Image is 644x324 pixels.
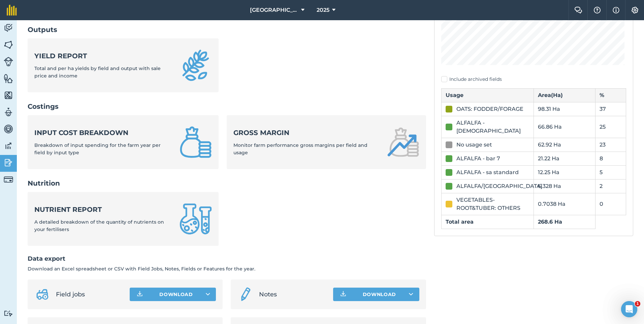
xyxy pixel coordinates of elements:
[593,7,601,13] img: A question mark icon
[227,115,426,169] a: Gross marginMonitor farm performance gross margins per field and usage
[250,6,298,14] span: [GEOGRAPHIC_DATA][PERSON_NAME]
[4,57,13,66] img: svg+xml;base64,PD94bWwgdmVyc2lvbj0iMS4wIiBlbmNvZGluZz0idXRmLTgiPz4KPCEtLSBHZW5lcmF0b3I6IEFkb2JlIE...
[259,290,327,299] span: Notes
[28,254,426,264] h2: Data export
[56,290,124,299] span: Field jobs
[446,219,474,225] strong: Total area
[28,192,219,246] a: Nutrient reportA detailed breakdown of the quantity of nutrients on your fertilisers
[534,193,595,215] td: 0.7038 Ha
[534,152,595,165] td: 21.22 Ha
[456,168,519,176] div: ALFALFA - sa standard
[595,152,626,165] td: 8
[28,179,426,188] h2: Nutrition
[34,205,171,214] strong: Nutrient report
[456,141,492,149] div: No usage set
[28,38,219,92] a: Yield reportTotal and per ha yields by field and output with sale price and income
[180,203,212,235] img: Nutrient report
[574,7,582,13] img: Two speech bubbles overlapping with the left bubble in the forefront
[333,288,419,301] button: Download
[595,102,626,116] td: 37
[4,141,13,151] img: svg+xml;base64,PD94bWwgdmVyc2lvbj0iMS4wIiBlbmNvZGluZz0idXRmLTgiPz4KPCEtLSBHZW5lcmF0b3I6IEFkb2JlIE...
[34,128,171,137] strong: Input cost breakdown
[635,301,640,306] span: 1
[4,90,13,100] img: svg+xml;base64,PHN2ZyB4bWxucz0iaHR0cDovL3d3dy53My5vcmcvMjAwMC9zdmciIHdpZHRoPSI1NiIgaGVpZ2h0PSI2MC...
[456,119,529,135] div: ALFALFA - [DEMOGRAPHIC_DATA]
[456,196,529,212] div: VEGETABLES-ROOT&TUBER: OTHERS
[28,25,426,34] h2: Outputs
[4,73,13,84] img: svg+xml;base64,PHN2ZyB4bWxucz0iaHR0cDovL3d3dy53My5vcmcvMjAwMC9zdmciIHdpZHRoPSI1NiIgaGVpZ2h0PSI2MC...
[34,51,171,61] strong: Yield report
[180,126,212,158] img: Input cost breakdown
[4,40,13,50] img: svg+xml;base64,PHN2ZyB4bWxucz0iaHR0cDovL3d3dy53My5vcmcvMjAwMC9zdmciIHdpZHRoPSI1NiIgaGVpZ2h0PSI2MC...
[4,310,13,317] img: svg+xml;base64,PD94bWwgdmVyc2lvbj0iMS4wIiBlbmNvZGluZz0idXRmLTgiPz4KPCEtLSBHZW5lcmF0b3I6IEFkb2JlIE...
[180,49,212,82] img: Yield report
[456,182,542,190] div: ALFALFA/[GEOGRAPHIC_DATA]
[595,179,626,193] td: 2
[534,116,595,138] td: 66.86 Ha
[4,107,13,117] img: svg+xml;base64,PD94bWwgdmVyc2lvbj0iMS4wIiBlbmNvZGluZz0idXRmLTgiPz4KPCEtLSBHZW5lcmF0b3I6IEFkb2JlIE...
[387,126,419,158] img: Gross margin
[595,88,626,102] th: %
[34,142,161,156] span: Breakdown of input spending for the farm year per field by input type
[621,301,637,317] iframe: Intercom live chat
[130,288,216,301] button: Download
[534,138,595,152] td: 62.92 Ha
[7,5,17,15] img: fieldmargin Logo
[34,65,161,79] span: Total and per ha yields by field and output with sale price and income
[538,219,562,225] strong: 268.6 Ha
[613,6,619,14] img: svg+xml;base64,PHN2ZyB4bWxucz0iaHR0cDovL3d3dy53My5vcmcvMjAwMC9zdmciIHdpZHRoPSIxNyIgaGVpZ2h0PSIxNy...
[28,102,426,111] h2: Costings
[595,193,626,215] td: 0
[233,142,367,156] span: Monitor farm performance gross margins per field and usage
[456,105,523,113] div: OATS: FODDER/FORAGE
[4,175,13,184] img: svg+xml;base64,PD94bWwgdmVyc2lvbj0iMS4wIiBlbmNvZGluZz0idXRmLTgiPz4KPCEtLSBHZW5lcmF0b3I6IEFkb2JlIE...
[317,6,329,14] span: 2025
[237,286,254,302] img: svg+xml;base64,PD94bWwgdmVyc2lvbj0iMS4wIiBlbmNvZGluZz0idXRmLTgiPz4KPCEtLSBHZW5lcmF0b3I6IEFkb2JlIE...
[136,290,144,298] img: Download icon
[534,102,595,116] td: 98.31 Ha
[631,7,639,13] img: A cog icon
[595,116,626,138] td: 25
[456,155,500,163] div: ALFALFA - bar 7
[595,165,626,179] td: 5
[4,23,13,33] img: svg+xml;base64,PD94bWwgdmVyc2lvbj0iMS4wIiBlbmNvZGluZz0idXRmLTgiPz4KPCEtLSBHZW5lcmF0b3I6IEFkb2JlIE...
[28,265,426,272] p: Download an Excel spreadsheet or CSV with Field Jobs, Notes, Fields or Features for the year.
[534,165,595,179] td: 12.25 Ha
[534,179,595,193] td: 6.328 Ha
[441,88,534,102] th: Usage
[4,124,13,134] img: svg+xml;base64,PD94bWwgdmVyc2lvbj0iMS4wIiBlbmNvZGluZz0idXRmLTgiPz4KPCEtLSBHZW5lcmF0b3I6IEFkb2JlIE...
[339,290,347,298] img: Download icon
[534,88,595,102] th: Area ( Ha )
[441,76,626,83] label: Include archived fields
[595,138,626,152] td: 23
[34,219,164,232] span: A detailed breakdown of the quantity of nutrients on your fertilisers
[28,115,219,169] a: Input cost breakdownBreakdown of input spending for the farm year per field by input type
[4,158,13,168] img: svg+xml;base64,PD94bWwgdmVyc2lvbj0iMS4wIiBlbmNvZGluZz0idXRmLTgiPz4KPCEtLSBHZW5lcmF0b3I6IEFkb2JlIE...
[233,128,379,137] strong: Gross margin
[34,286,51,302] img: svg+xml;base64,PD94bWwgdmVyc2lvbj0iMS4wIiBlbmNvZGluZz0idXRmLTgiPz4KPCEtLSBHZW5lcmF0b3I6IEFkb2JlIE...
